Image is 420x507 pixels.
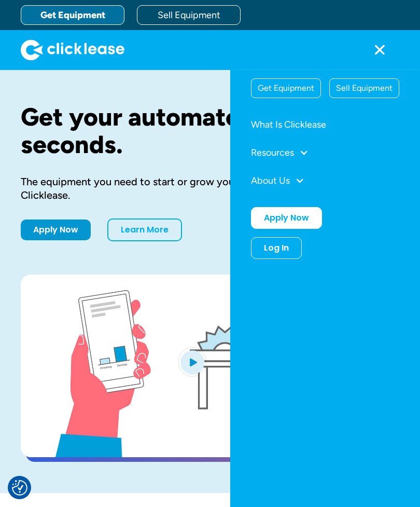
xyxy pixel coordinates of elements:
div: Sell Equipment [330,79,399,98]
a: Apply Now [251,207,322,229]
div: About Us [251,171,399,190]
button: Consent Preferences [12,480,27,496]
div: About Us [251,176,290,185]
a: Sell Equipment [137,5,241,25]
div: menu [360,30,399,70]
a: Get Equipment [21,5,124,25]
div: Get Equipment [251,79,320,98]
img: Revisit consent button [12,480,27,496]
a: home [21,39,124,60]
a: What Is Clicklease [251,115,399,134]
div: Resources [251,148,294,157]
div: Log In [264,243,289,253]
img: Clicklease logo [21,39,124,60]
div: Resources [251,143,399,162]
